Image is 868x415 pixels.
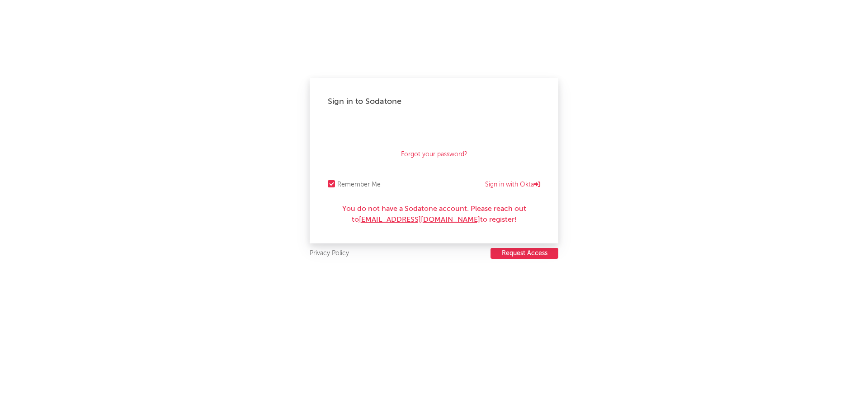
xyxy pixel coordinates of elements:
a: [EMAIL_ADDRESS][DOMAIN_NAME] [359,216,480,224]
div: Sign in to Sodatone [328,96,540,107]
a: Forgot your password? [401,149,467,160]
a: Privacy Policy [310,248,349,259]
a: Sign in with Okta [485,179,540,190]
div: Remember Me [337,179,381,190]
button: Request Access [491,248,558,259]
div: You do not have a Sodatone account. Please reach out to to register! [328,204,540,225]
